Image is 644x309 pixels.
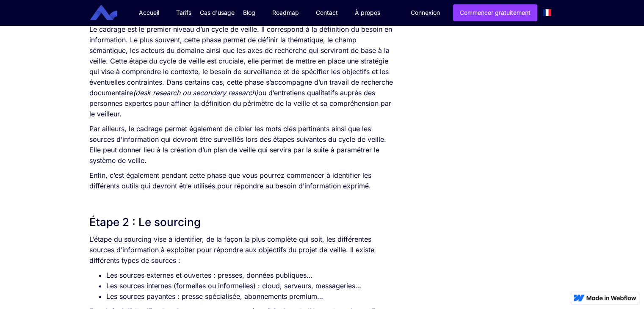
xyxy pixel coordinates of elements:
li: Les sources externes et ouvertes : presses, données publiques… [106,270,397,281]
li: Les sources payantes : presse spécialisée, abonnements premium… [106,291,397,302]
img: Made in Webflow [586,295,636,301]
p: Enfin, c’est également pendant cette phase que vous pourrez commencer à identifier les différents... [89,170,397,191]
a: Connexion [404,5,446,21]
p: Le cadrage est le premier niveau d’un cycle de veille. Il correspond à la définition du besoin en... [89,24,397,119]
em: (desk research ou secondary research) [133,88,258,97]
p: L’étape du sourcing vise à identifier, de la façon la plus complète qui soit, les différentes sou... [89,234,397,266]
h2: Étape 2 : Le sourcing [89,215,397,230]
div: Cas d'usage [200,8,235,17]
a: Commencer gratuitement [453,4,537,21]
li: Les sources internes (formelles ou informelles) : cloud, serveurs, messageries… [106,281,397,291]
p: ‍ [89,196,397,206]
a: home [96,5,124,21]
p: Par ailleurs, le cadrage permet également de cibler les mots clés pertinents ainsi que les source... [89,124,397,166]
